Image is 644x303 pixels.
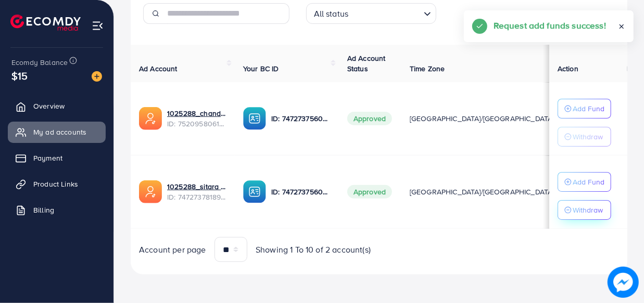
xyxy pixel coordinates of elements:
span: Approved [347,112,392,125]
a: Payment [8,148,106,168]
span: Product Links [33,179,78,189]
span: All status [312,6,351,21]
img: ic-ads-acc.e4c84228.svg [139,107,162,130]
p: Add Fund [573,102,604,115]
span: $15 [9,65,31,86]
img: image [92,71,102,82]
span: [GEOGRAPHIC_DATA]/[GEOGRAPHIC_DATA] [410,113,554,124]
span: Time Zone [410,63,445,74]
p: ID: 7472737560574476289 [271,186,331,198]
input: Search for option [351,4,419,21]
button: Add Fund [558,172,611,192]
img: ic-ads-acc.e4c84228.svg [139,180,162,203]
img: menu [92,20,104,32]
span: ID: 7472737818918469633 [167,192,226,202]
button: Withdraw [558,200,611,220]
span: Ecomdy Balance [11,57,68,68]
span: [GEOGRAPHIC_DATA]/[GEOGRAPHIC_DATA] [410,187,554,197]
p: Withdraw [573,130,603,143]
span: My ad accounts [33,127,86,137]
a: 1025288_sitara 1_1739882368176 [167,181,226,192]
a: Billing [8,200,106,220]
span: Account per page [139,244,206,256]
span: Ad Account [139,63,178,74]
a: Product Links [8,174,106,194]
p: Add Fund [573,176,604,188]
span: Showing 1 To 10 of 2 account(s) [256,244,371,256]
span: Your BC ID [243,63,279,74]
p: ID: 7472737560574476289 [271,112,331,125]
button: Withdraw [558,127,611,147]
span: Approved [347,185,392,199]
span: Payment [33,153,62,163]
div: <span class='underline'>1025288_chandsitara 2_1751109521773</span></br>7520958061609271313 [167,108,226,129]
span: ID: 7520958061609271313 [167,118,226,129]
span: Ad Account Status [347,53,386,74]
a: 1025288_chandsitara 2_1751109521773 [167,108,226,118]
h5: Request add funds success! [494,19,606,32]
p: Withdraw [573,204,603,216]
img: ic-ba-acc.ded83a64.svg [243,180,266,203]
span: Billing [33,205,54,215]
span: Action [558,63,578,74]
img: ic-ba-acc.ded83a64.svg [243,107,266,130]
span: Overview [33,101,65,111]
img: logo [10,15,81,31]
a: Overview [8,96,106,116]
button: Add Fund [558,99,611,118]
a: My ad accounts [8,122,106,142]
img: image [608,267,639,298]
div: <span class='underline'>1025288_sitara 1_1739882368176</span></br>7472737818918469633 [167,181,226,203]
div: Search for option [306,3,436,24]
